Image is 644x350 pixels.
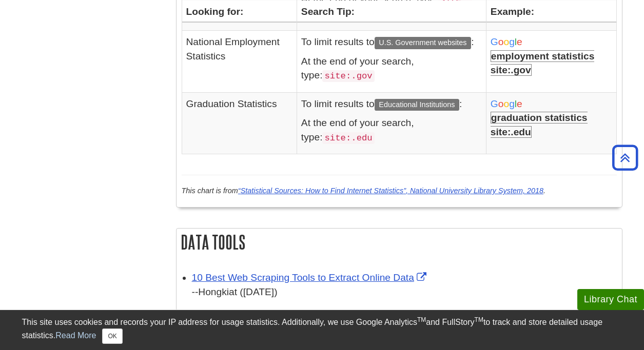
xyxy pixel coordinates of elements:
[238,187,543,195] a: Statistical Sources: How to Find Internet Statistics, National University Library System, 2018
[301,116,482,145] p: At the end of your search, type:
[609,151,641,164] a: Back to Top
[517,36,522,47] span: e
[375,99,459,111] span: Educational Institutions
[491,50,595,76] b: employment statistics site:.gov
[515,36,517,47] span: l
[192,285,617,300] div: --Hongkiat ([DATE])
[503,98,509,109] span: o
[192,272,429,283] a: Link opens in new window
[517,98,522,109] span: e
[509,36,515,47] span: g
[301,97,482,111] p: To limit results to :
[491,36,498,47] span: G
[491,112,588,137] b: graduation statistics site:.edu
[509,98,515,109] span: g
[177,229,622,256] h2: DATA Tools
[182,92,297,154] td: Graduation Statistics
[301,54,482,83] p: At the end of your search, type:
[491,98,498,109] span: G
[55,331,96,340] a: Read More
[515,98,517,109] span: l
[417,316,426,323] sup: TM
[301,35,482,49] p: To limit results to :
[322,132,374,144] code: site:.edu
[322,70,374,82] code: site:.gov
[503,36,509,47] span: o
[238,187,406,195] q: Statistical Sources: How to Find Internet Statistics
[375,37,471,49] span: U.S. Government websites
[577,289,644,310] button: Library Chat
[475,316,483,323] sup: TM
[182,31,297,93] td: National Employment Statistics
[498,98,504,109] span: o
[102,328,122,344] button: Close
[182,186,617,197] p: This chart is from .
[22,316,622,344] div: This site uses cookies and records your IP address for usage statistics. Additionally, we use Goo...
[498,36,504,47] span: o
